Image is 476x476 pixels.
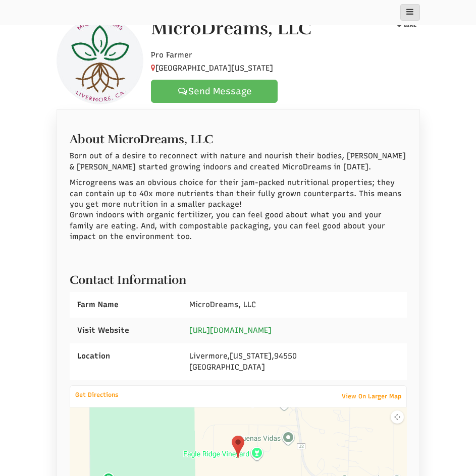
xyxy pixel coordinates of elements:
[182,343,406,380] div: , , [GEOGRAPHIC_DATA]
[70,268,407,286] h2: Contact Information
[189,326,272,335] a: [URL][DOMAIN_NAME]
[151,64,273,73] span: [GEOGRAPHIC_DATA][US_STATE]
[189,351,227,361] span: Livermore
[70,389,124,401] a: Get Directions
[189,300,256,309] span: MicroDreams, LLC
[70,177,407,243] p: Microgreens was an obvious choice for their jam-packed nutritional properties; they can contain u...
[70,318,182,343] div: Visit Website
[70,128,407,146] h2: About MicroDreams, LLC
[70,343,182,369] div: Location
[57,17,144,104] img: Contact MicroDreams, LLC
[151,80,278,103] a: Send Message
[151,50,192,59] span: Pro Farmer
[391,410,404,424] button: Map camera controls
[337,389,406,403] a: View On Larger Map
[400,4,420,21] button: main_menu
[230,351,272,361] span: [US_STATE]
[57,109,420,110] ul: Profile Tabs
[274,351,297,361] span: 94550
[151,19,311,39] h1: MicroDreams, LLC
[70,292,182,318] div: Farm Name
[70,151,407,172] p: Born out of a desire to reconnect with nature and nourish their bodies, [PERSON_NAME] & [PERSON_N...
